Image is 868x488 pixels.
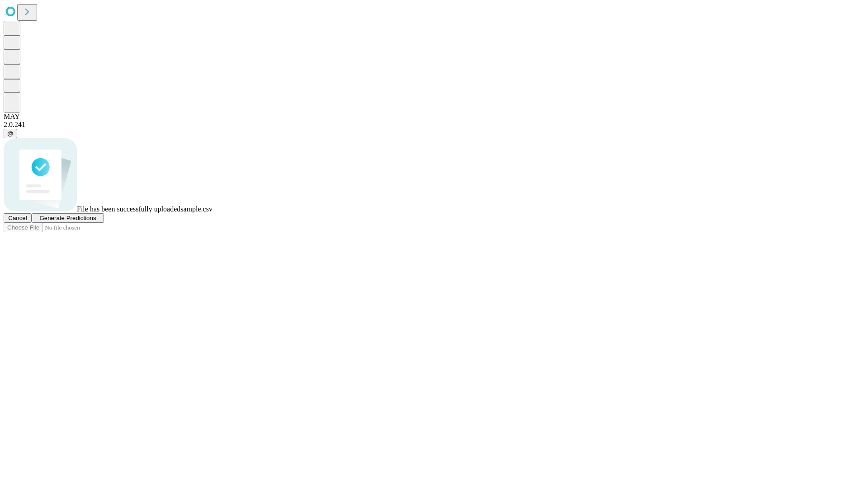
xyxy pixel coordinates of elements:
button: @ [4,129,17,138]
span: Cancel [8,215,27,221]
div: MAY [4,113,864,121]
span: Generate Predictions [39,215,96,221]
button: Generate Predictions [32,213,104,223]
span: sample.csv [180,205,212,213]
div: 2.0.241 [4,121,864,129]
span: File has been successfully uploaded [77,205,180,213]
button: Cancel [4,213,32,223]
span: @ [7,130,14,137]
